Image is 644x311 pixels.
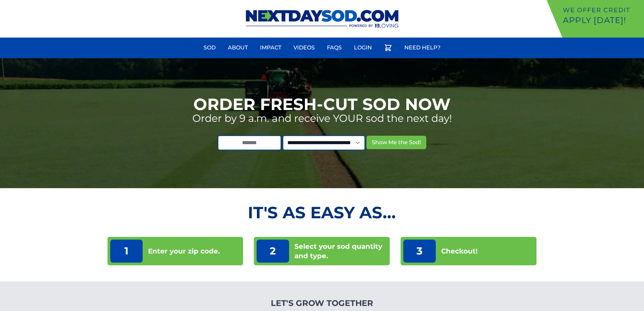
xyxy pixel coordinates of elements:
p: Order by 9 a.m. and receive YOUR sod the next day! [192,112,452,125]
h2: It's as Easy As... [108,204,537,221]
p: 2 [257,240,289,263]
p: Checkout! [441,246,478,256]
a: Sod [199,40,220,56]
p: Enter your zip code. [148,246,220,256]
p: 1 [110,240,143,263]
a: Impact [256,40,285,56]
a: Need Help? [400,40,445,56]
p: Apply [DATE]! [563,15,641,26]
button: Show Me the Sod! [366,136,426,149]
a: Login [350,40,376,56]
h1: Order Fresh-Cut Sod Now [193,96,451,112]
h4: Let's Grow Together [235,298,409,309]
a: Videos [289,40,319,56]
a: About [224,40,252,56]
a: FAQs [323,40,346,56]
p: 3 [403,240,436,263]
p: We offer Credit [563,5,641,15]
p: Select your sod quantity and type. [294,242,387,261]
